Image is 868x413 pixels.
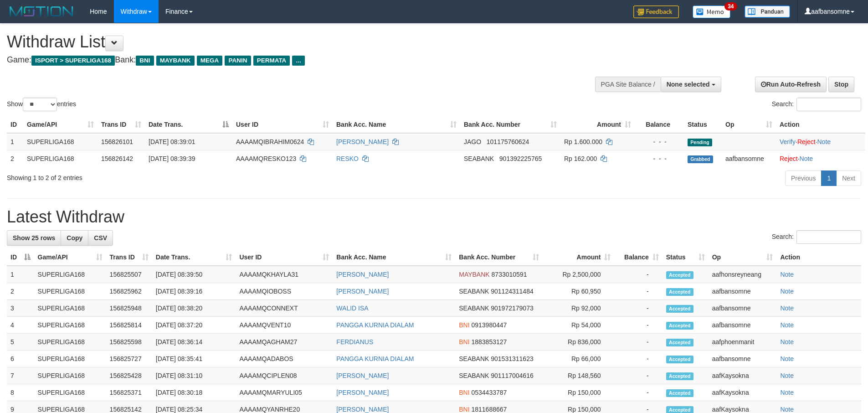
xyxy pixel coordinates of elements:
[7,266,34,283] td: 1
[780,389,794,396] a: Note
[23,150,98,167] td: SUPERLIGA168
[709,249,777,266] th: Op: activate to sort column ascending
[336,338,373,346] a: FERDIANUS
[796,230,861,244] input: Search:
[666,288,693,296] span: Accepted
[471,406,507,413] span: Copy 1811688667 to clipboard
[836,170,861,186] a: Next
[614,317,662,334] td: -
[7,230,61,246] a: Show 25 rows
[253,56,290,66] span: PERMATA
[336,288,389,295] a: [PERSON_NAME]
[7,283,34,300] td: 2
[106,367,152,384] td: 156825428
[34,300,106,317] td: SUPERLIGA168
[724,2,737,10] span: 34
[776,249,861,266] th: Action
[499,155,542,162] span: Copy 901392225765 to clipboard
[13,234,55,242] span: Show 25 rows
[543,384,614,401] td: Rp 150,000
[595,77,661,92] div: PGA Site Balance /
[776,116,865,133] th: Action
[614,300,662,317] td: -
[776,150,865,167] td: ·
[780,271,794,278] a: Note
[333,249,455,266] th: Bank Acc. Name: activate to sort column ascending
[755,77,827,92] a: Run Auto-Refresh
[780,288,794,295] a: Note
[614,384,662,401] td: -
[560,116,635,133] th: Amount: activate to sort column ascending
[152,266,236,283] td: [DATE] 08:39:50
[7,367,34,384] td: 7
[292,56,304,66] span: ...
[614,266,662,283] td: -
[491,305,533,312] span: Copy 901972179073 to clipboard
[94,234,107,242] span: CSV
[34,249,106,266] th: Game/API: activate to sort column ascending
[106,266,152,283] td: 156825507
[688,155,713,163] span: Grabbed
[666,322,693,330] span: Accepted
[800,155,813,162] a: Note
[693,5,731,18] img: Button%20Memo.svg
[614,351,662,367] td: -
[7,317,34,334] td: 4
[106,351,152,367] td: 156825727
[236,300,333,317] td: AAAAMQCONNEXT
[745,5,790,18] img: panduan.png
[106,283,152,300] td: 156825962
[7,98,76,111] label: Show entries
[7,208,861,226] h1: Latest Withdraw
[666,356,693,363] span: Accepted
[709,300,777,317] td: aafbansomne
[709,384,777,401] td: aafKaysokna
[543,367,614,384] td: Rp 148,560
[491,372,533,379] span: Copy 901117004616 to clipboard
[336,155,359,162] a: RESKO
[722,150,776,167] td: aafbansomne
[101,138,133,145] span: 156826101
[152,249,236,266] th: Date Trans.: activate to sort column ascending
[709,334,777,351] td: aafphoenmanit
[336,271,389,278] a: [PERSON_NAME]
[491,288,533,295] span: Copy 901124311484 to clipboard
[152,351,236,367] td: [DATE] 08:35:41
[236,367,333,384] td: AAAAMQCIPLEN08
[106,384,152,401] td: 156825371
[543,317,614,334] td: Rp 54,000
[564,138,602,145] span: Rp 1.600.000
[7,170,355,182] div: Showing 1 to 2 of 2 entries
[564,155,597,162] span: Rp 162.000
[459,338,469,346] span: BNI
[7,5,76,18] img: MOTION_logo.png
[459,288,489,295] span: SEABANK
[236,384,333,401] td: AAAAMQMARYULI05
[667,81,710,88] span: None selected
[614,334,662,351] td: -
[34,266,106,283] td: SUPERLIGA168
[34,367,106,384] td: SUPERLIGA168
[236,317,333,334] td: AAAAMQVENT10
[336,305,368,312] a: WALID ISA
[31,56,115,66] span: ISPORT > SUPERLIGA168
[780,355,794,362] a: Note
[236,266,333,283] td: AAAAMQKHAYLA31
[197,56,223,66] span: MEGA
[23,133,98,150] td: SUPERLIGA168
[821,170,837,186] a: 1
[772,98,861,111] label: Search:
[543,249,614,266] th: Amount: activate to sort column ascending
[828,77,854,92] a: Stop
[614,249,662,266] th: Balance: activate to sort column ascending
[459,372,489,379] span: SEABANK
[460,116,560,133] th: Bank Acc. Number: activate to sort column ascending
[459,305,489,312] span: SEABANK
[543,351,614,367] td: Rp 66,000
[709,317,777,334] td: aafbansomne
[464,138,481,145] span: JAGO
[614,367,662,384] td: -
[666,372,693,380] span: Accepted
[471,321,507,329] span: Copy 0913980447 to clipboard
[459,389,469,396] span: BNI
